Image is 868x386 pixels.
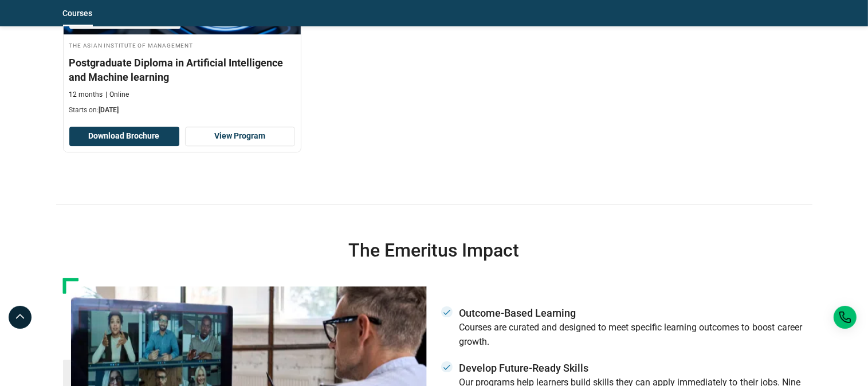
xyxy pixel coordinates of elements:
[99,106,119,114] span: [DATE]
[459,361,806,375] p: Develop Future-Ready Skills
[459,320,806,349] p: Courses are curated and designed to meet specific learning outcomes to boost career growth.
[69,40,295,50] h4: The Asian Institute of Management
[69,90,103,100] p: 12 months
[69,105,295,115] p: Starts on:
[63,239,806,262] h3: The Emeritus Impact
[69,127,179,146] button: Download Brochure
[69,56,295,84] h3: Postgraduate Diploma in Artificial Intelligence and Machine learning
[459,306,806,320] p: Outcome-Based Learning
[106,90,129,100] p: Online
[185,127,295,146] a: View Program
